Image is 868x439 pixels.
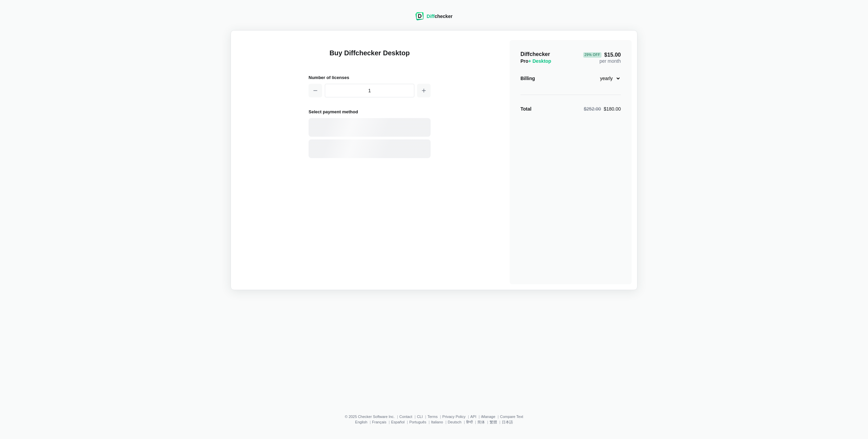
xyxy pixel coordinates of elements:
div: 29 % Off [583,52,601,58]
a: Privacy Policy [442,415,466,419]
span: Diff [427,14,434,19]
a: हिन्दी [466,420,473,424]
a: 日本語 [502,420,513,424]
img: Diffchecker logo [415,12,424,20]
input: 1 [325,84,414,97]
a: Deutsch [448,420,461,424]
div: per month [583,51,621,64]
a: Contact [399,415,412,419]
a: Diffchecker logoDiffchecker [415,16,452,21]
div: $180.00 [584,106,621,112]
span: + Desktop [528,58,551,64]
a: Italiano [431,420,443,424]
span: $252.00 [584,106,601,112]
a: English [355,420,367,424]
h1: Buy Diffchecker Desktop [309,48,431,66]
a: API [470,415,476,419]
span: Diffchecker [520,51,550,57]
a: 简体 [477,420,485,424]
h2: Number of licenses [309,74,431,81]
a: iManage [481,415,495,419]
a: Español [391,420,405,424]
div: checker [427,13,452,20]
h2: Select payment method [309,108,431,115]
a: CLI [417,415,423,419]
strong: Total [520,106,531,112]
a: 繁體 [490,420,497,424]
a: Português [409,420,426,424]
span: Pro [520,58,551,64]
li: © 2025 Checker Software Inc. [345,415,399,419]
a: Terms [428,415,438,419]
a: Compare Text [500,415,523,419]
a: Français [372,420,386,424]
span: $15.00 [583,52,621,58]
div: Billing [520,75,535,82]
